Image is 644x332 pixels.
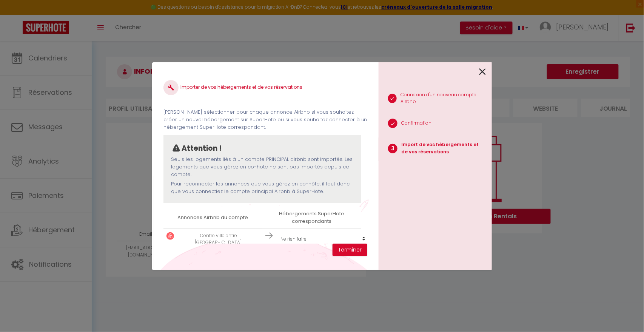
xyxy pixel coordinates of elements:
p: Pour reconnecter les annonces que vous gérez en co-hôte, il faut donc que vous connectiez le comp... [171,180,354,196]
p: Seuls les logements liés à un compte PRINCIPAL airbnb sont importés. Les logements que vous gérez... [171,156,354,179]
button: Terminer [333,244,367,256]
p: Confirmation [401,120,431,127]
p: [PERSON_NAME] sélectionner pour chaque annonce Airbnb si vous souhaitez créer un nouvel hébergeme... [163,108,367,131]
th: Hébergements SuperHote correspondants [262,207,361,229]
p: Attention ! [182,143,222,154]
p: Import de vos hébergements et de vos réservations [401,141,486,156]
span: 3 [388,144,397,153]
button: Ouvrir le widget de chat LiveChat [6,3,29,26]
p: Centre ville entre [GEOGRAPHIC_DATA]. [178,232,259,247]
h4: Importer de vos hébergements et de vos réservations [163,80,367,95]
th: Annonces Airbnb du compte [163,207,262,229]
p: Connexion d'un nouveau compte Airbnb [401,91,486,106]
